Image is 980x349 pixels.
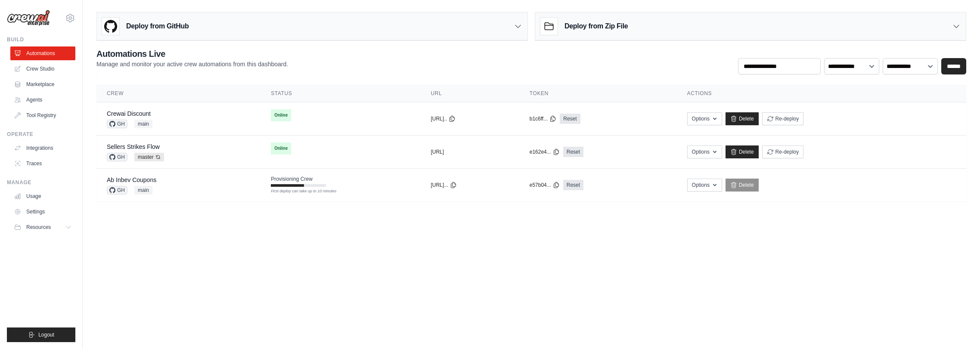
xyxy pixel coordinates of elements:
a: Traces [10,157,75,170]
a: Marketplace [10,77,75,91]
a: Reset [563,147,583,157]
a: Delete [726,145,759,158]
div: Build [7,36,75,43]
a: Crewai Discount [107,110,151,117]
span: main [134,120,152,128]
span: Online [271,142,291,154]
span: GH [107,120,127,128]
button: Options [687,179,722,191]
a: Agents [10,93,75,107]
h3: Deploy from Zip File [564,21,628,31]
button: b1c6ff... [530,115,556,122]
th: Actions [677,85,966,102]
a: Automations [10,46,75,60]
a: Ab Inbev Coupons [107,176,156,183]
a: Reset [563,180,583,190]
a: Usage [10,189,75,203]
div: First deploy can take up to 10 minutes [271,188,326,195]
button: Resources [10,220,75,234]
a: Delete [726,179,759,191]
span: main [134,186,152,195]
div: Manage [7,179,75,186]
span: master [134,153,164,161]
button: Logout [7,327,75,342]
th: Crew [96,85,261,102]
img: GitHub Logo [102,18,119,35]
a: Settings [10,205,75,219]
th: URL [420,85,519,102]
span: GH [107,153,127,161]
div: Operate [7,131,75,138]
a: Reset [560,114,580,124]
a: Integrations [10,141,75,155]
button: e162e4... [530,148,560,155]
a: Crew Studio [10,62,75,76]
h3: Deploy from GitHub [126,21,189,31]
a: Delete [726,112,759,125]
button: Options [687,112,722,125]
th: Status [261,85,420,102]
span: Logout [38,331,54,338]
span: GH [107,186,127,195]
button: Re-deploy [762,145,804,158]
span: Provisioning Crew [271,176,313,182]
h2: Automations Live [96,48,288,60]
img: Logo [7,10,50,26]
button: Options [687,145,722,158]
th: Token [519,85,677,102]
span: Resources [26,224,51,231]
a: Sellers Strikes Flow [107,143,160,150]
button: Re-deploy [762,112,804,125]
button: e57b04... [530,182,560,188]
span: Online [271,109,291,121]
a: Tool Registry [10,108,75,122]
p: Manage and monitor your active crew automations from this dashboard. [96,60,288,68]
